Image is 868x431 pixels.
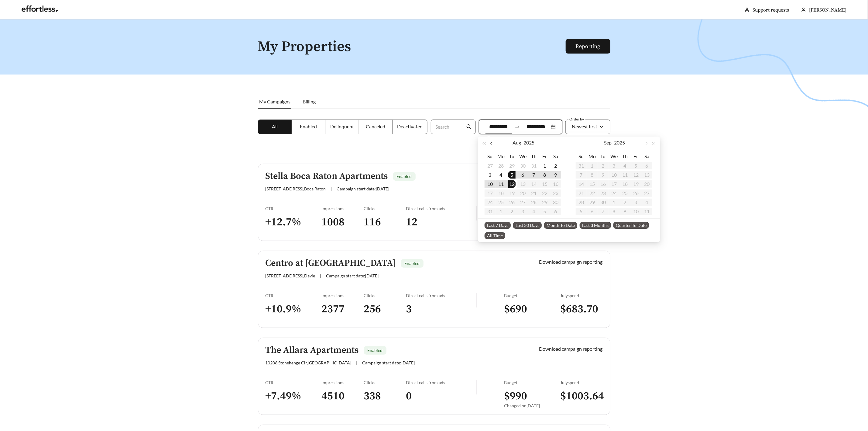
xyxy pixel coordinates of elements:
div: 31 [530,162,537,169]
h3: 116 [364,215,406,229]
td: 2025-08-03 [485,170,496,179]
span: Canceled [366,123,386,129]
div: Budget [504,380,561,385]
th: Fr [630,151,641,161]
div: Direct calls from ads [406,293,476,298]
span: Campaign start date: [DATE] [337,186,389,191]
th: Tu [506,151,517,161]
th: Th [528,151,539,161]
td: 2025-08-07 [528,170,539,179]
span: All Time [485,232,505,239]
th: Th [619,151,630,161]
h3: $ 683.70 [561,302,603,316]
img: line [476,206,477,221]
h5: Centro at [GEOGRAPHIC_DATA] [266,258,396,268]
span: Quarter To Date [613,222,649,229]
span: search [466,124,472,130]
a: Stella Boca Raton ApartmentsEnabled[STREET_ADDRESS],Boca Raton|Campaign start date:[DATE]Download... [258,164,610,241]
span: Billing [303,99,316,104]
span: Delinquent [330,123,354,129]
a: Download campaign reporting [539,346,603,352]
div: 30 [519,162,527,169]
h3: $ 990 [504,389,561,403]
a: Reporting [576,43,600,50]
div: Budget [504,293,561,298]
h3: 1008 [322,215,364,229]
td: 2025-08-10 [485,179,496,189]
div: Clicks [364,293,406,298]
span: | [356,360,358,365]
div: Impressions [322,380,364,385]
span: Enabled [405,261,420,266]
h3: 3 [406,302,476,316]
h3: $ 690 [504,302,561,316]
span: swap-right [515,124,520,130]
div: 2 [552,162,559,169]
a: Download campaign reporting [539,259,603,265]
div: Direct calls from ads [406,380,476,385]
div: 10 [486,180,494,188]
span: All [272,123,278,129]
span: Campaign start date: [DATE] [362,360,415,365]
div: Impressions [322,206,364,211]
td: 2025-08-06 [517,170,528,179]
td: 2025-08-09 [550,170,561,179]
span: [STREET_ADDRESS] , Davie [266,273,315,278]
span: Deactivated [397,123,423,129]
div: 1 [541,162,548,169]
div: July spend [561,380,603,385]
h3: 2377 [322,302,364,316]
h3: 256 [364,302,406,316]
td: 2025-08-04 [496,170,506,179]
span: Newest first [572,123,598,129]
td: 2025-07-28 [496,161,506,170]
th: We [517,151,528,161]
th: Fr [539,151,550,161]
td: 2025-08-11 [496,179,506,189]
span: | [331,186,332,191]
div: 12 [508,180,516,188]
td: 2025-07-31 [528,161,539,170]
h3: + 7.49 % [266,389,322,403]
td: 2025-08-05 [506,170,517,179]
h1: My Properties [258,39,566,55]
div: Clicks [364,380,406,385]
div: 5 [508,171,516,179]
button: Sep [604,137,612,149]
td: 2025-08-02 [550,161,561,170]
div: Impressions [322,293,364,298]
button: Reporting [566,39,610,54]
span: | [320,273,321,278]
span: 10206 Stonehenge Cir , [GEOGRAPHIC_DATA] [266,360,352,365]
span: Month To Date [544,222,577,229]
img: line [476,293,477,308]
div: 29 [508,162,516,169]
a: Centro at [GEOGRAPHIC_DATA]Enabled[STREET_ADDRESS],Davie|Campaign start date:[DATE]Download campa... [258,251,610,328]
div: Direct calls from ads [406,206,476,211]
th: Mo [496,151,506,161]
h5: Stella Boca Raton Apartments [266,171,388,181]
img: line [476,380,477,395]
h3: $ 1003.64 [561,389,603,403]
div: CTR [266,293,322,298]
button: 2025 [523,137,534,149]
td: 2025-08-01 [539,161,550,170]
span: Enabled [397,174,412,179]
div: 4 [497,171,505,179]
th: Sa [550,151,561,161]
th: Su [485,151,496,161]
h3: + 12.7 % [266,215,322,229]
td: 2025-08-08 [539,170,550,179]
span: [STREET_ADDRESS] , Boca Raton [266,186,326,191]
div: July spend [561,293,603,298]
span: Last 7 Days [485,222,511,229]
div: 11 [497,180,505,188]
div: Clicks [364,206,406,211]
button: Aug [513,137,521,149]
h3: + 10.9 % [266,302,322,316]
div: 6 [519,171,527,179]
span: [PERSON_NAME] [809,7,846,13]
td: 2025-07-30 [517,161,528,170]
th: Sa [641,151,652,161]
span: to [515,124,520,130]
